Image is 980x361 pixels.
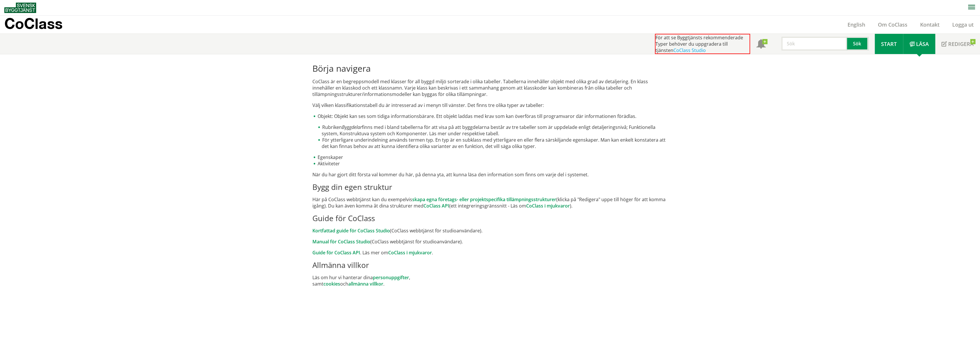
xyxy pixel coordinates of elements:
input: Sök [781,37,847,51]
h1: Börja navigera [312,63,668,74]
li: För ytterligare underindelning används termen typ. En typ är en subklass med ytterligare en eller... [317,137,668,149]
p: När du har gjort ditt första val kommer du här, på denna yta, att kunna läsa den information som ... [312,171,668,178]
a: CoClass API [423,203,449,209]
span: Redigera [948,40,974,47]
p: Välj vilken klassifikationstabell du är intresserad av i menyn till vänster. Det finns tre olika ... [312,102,668,108]
h2: Guide för CoClass [312,214,668,223]
span: Start [881,40,897,47]
p: CoClass är en begreppsmodell med klasser för all byggd miljö sorterade i olika tabeller. Tabeller... [312,78,668,97]
a: Kortfattad guide för CoClass Studio [312,227,390,234]
li: Objekt: Objekt kan ses som tidiga informationsbärare. Ett objekt laddas med krav som kan överföra... [312,113,668,149]
a: allmänna villkor [348,281,383,287]
span: Läsa [916,40,929,47]
em: Byggdelar [342,124,362,130]
p: CoClass [4,20,62,27]
p: (CoClass webbtjänst för studioanvändare). [312,227,668,234]
li: Egenskaper [312,154,668,160]
a: Om CoClass [872,21,914,28]
a: CoClass [4,16,75,34]
a: personuppgifter [373,274,409,281]
a: skapa egna företags- eller projektspecifika tillämpningsstrukturer [412,196,556,203]
a: Guide för CoClass API [312,249,360,256]
div: För att se Byggtjänsts rekommenderade Typer behöver du uppgradera till tjänsten [655,34,750,54]
a: CoClass i mjukvaror [388,249,432,256]
a: Logga ut [946,21,980,28]
li: Rubriken finns med i bland tabellerna för att visa på att byggdelarna består av tre tabeller som ... [317,124,668,137]
a: English [841,21,872,28]
img: Svensk Byggtjänst [4,3,36,13]
p: . Läs mer om . [312,249,668,256]
a: Redigera [935,34,980,54]
p: (CoClass webbtjänst för studioanvändare). [312,238,668,245]
li: Aktiviteter [312,160,668,167]
a: CoClass Studio [673,47,706,53]
span: Notifikationer [756,40,766,49]
h2: Bygg din egen struktur [312,182,668,192]
a: Start [875,34,903,54]
button: Sök [847,37,868,51]
h2: Allmänna villkor [312,260,668,270]
p: Här på CoClass webbtjänst kan du exempelvis (klicka på "Redigera" uppe till höger för att komma i... [312,196,668,209]
a: Läsa [903,34,935,54]
a: Manual för CoClass Studio [312,238,370,245]
a: cookies [323,281,340,287]
a: Kontakt [914,21,946,28]
p: Läs om hur vi hanterar dina , samt och . [312,274,668,287]
a: CoClass i mjukvaror [526,203,570,209]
